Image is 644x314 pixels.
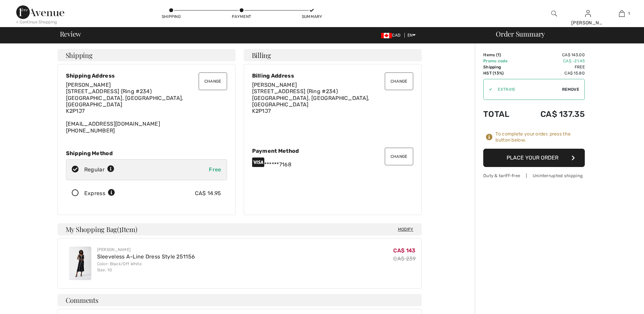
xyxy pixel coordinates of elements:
div: [PERSON_NAME] [97,247,195,253]
div: Express [84,189,115,197]
div: [EMAIL_ADDRESS][DOMAIN_NAME] [PHONE_NUMBER] [66,82,227,134]
div: < Continue Shopping [16,19,57,25]
h4: My Shopping Bag [58,223,422,235]
div: Payment [231,14,252,20]
div: [PERSON_NAME] [571,19,604,26]
div: Shipping [161,14,181,20]
input: Promo code [492,79,562,100]
button: Change [385,72,413,90]
span: EN [407,33,416,38]
td: Total [483,103,521,126]
span: ( Item) [117,225,137,234]
span: [PERSON_NAME] [252,82,297,88]
td: Promo code [483,58,521,64]
div: Order Summary [488,30,640,37]
button: Change [385,148,413,165]
a: Sign In [585,10,591,17]
span: CAD [381,33,403,38]
span: Free [209,166,221,173]
span: Billing [252,52,271,59]
td: HST (13%) [483,70,521,76]
td: CA$ 137.35 [521,103,585,126]
div: CA$ 14.95 [195,189,221,197]
img: 1ère Avenue [16,5,64,19]
span: [STREET_ADDRESS] (Ring #234) [GEOGRAPHIC_DATA], [GEOGRAPHIC_DATA], [GEOGRAPHIC_DATA] K2P1J7 [66,88,183,114]
span: Remove [562,86,579,92]
td: CA$ -21.45 [521,58,585,64]
span: Modify [398,226,414,233]
img: search the website [551,9,557,18]
h4: Comments [58,294,422,306]
td: Free [521,64,585,70]
div: Shipping Address [66,72,227,79]
img: My Bag [619,9,625,18]
a: Sleeveless A-Line Dress Style 251156 [97,253,195,260]
span: Shipping [66,52,93,59]
div: Color: Black/Off White Size: 10 [97,261,195,273]
span: 1 [119,224,121,233]
s: CA$ 239 [393,255,416,262]
div: Billing Address [252,72,413,79]
div: Duty & tariff-free | Uninterrupted shipping [483,172,585,179]
a: 1 [605,9,638,18]
div: Summary [302,14,322,20]
div: To complete your order, press the button below. [495,131,585,143]
td: CA$ 15.80 [521,70,585,76]
td: CA$ 143.00 [521,52,585,58]
span: Review [60,30,81,37]
img: My Info [585,9,591,18]
img: Canadian Dollar [381,33,392,38]
span: [STREET_ADDRESS] (Ring #234) [GEOGRAPHIC_DATA], [GEOGRAPHIC_DATA], [GEOGRAPHIC_DATA] K2P1J7 [252,88,370,114]
div: Shipping Method [66,150,227,156]
div: Regular [84,166,114,174]
img: Sleeveless A-Line Dress Style 251156 [69,247,91,280]
td: Items ( ) [483,52,521,58]
td: Shipping [483,64,521,70]
span: CA$ 143 [393,247,415,254]
button: Change [199,72,227,90]
span: [PERSON_NAME] [66,82,111,88]
div: ✔ [484,86,492,92]
button: Place Your Order [483,149,585,167]
div: Payment Method [252,148,413,154]
span: 1 [628,11,630,17]
span: 1 [497,53,499,57]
